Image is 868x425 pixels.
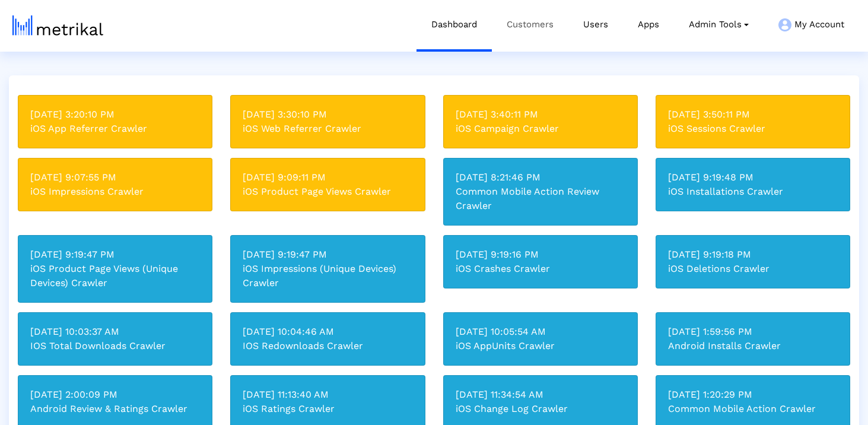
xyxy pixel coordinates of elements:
div: [DATE] 3:20:10 PM [30,107,200,122]
div: Common Mobile Action Review Crawler [456,185,625,213]
div: iOS App Referrer Crawler [30,122,200,136]
div: iOS Ratings Crawler [243,402,412,416]
div: Android Installs Crawler [668,339,838,353]
div: [DATE] 9:19:18 PM [668,248,838,262]
div: iOS AppUnits Crawler [456,339,625,353]
div: [DATE] 10:04:46 AM [243,325,412,339]
div: iOS Product Page Views (Unique Devices) Crawler [30,262,200,290]
img: metrical-logo-light.png [12,15,103,36]
div: iOS Crashes Crawler [456,262,625,276]
div: IOS Redownloads Crawler [243,339,412,353]
div: [DATE] 11:13:40 AM [243,388,412,402]
div: Common Mobile Action Crawler [668,402,838,416]
div: iOS Web Referrer Crawler [243,122,412,136]
div: iOS Change Log Crawler [456,402,625,416]
div: [DATE] 9:19:47 PM [30,248,200,262]
div: [DATE] 11:34:54 AM [456,388,625,402]
div: [DATE] 2:00:09 PM [30,388,200,402]
div: iOS Product Page Views Crawler [243,185,412,199]
img: my-account-menu-icon.png [778,18,791,31]
div: iOS Impressions Crawler [30,185,200,199]
div: [DATE] 9:07:55 PM [30,170,200,185]
div: [DATE] 3:30:10 PM [243,107,412,122]
div: [DATE] 9:19:16 PM [456,248,625,262]
div: [DATE] 3:50:11 PM [668,107,838,122]
div: [DATE] 1:59:56 PM [668,325,838,339]
div: iOS Impressions (Unique Devices) Crawler [243,262,412,290]
div: [DATE] 10:03:37 AM [30,325,200,339]
div: iOS Installations Crawler [668,185,838,199]
div: [DATE] 9:19:47 PM [243,248,412,262]
div: iOS Sessions Crawler [668,122,838,136]
div: [DATE] 9:19:48 PM [668,170,838,185]
div: iOS Deletions Crawler [668,262,838,276]
div: [DATE] 8:21:46 PM [456,170,625,185]
div: [DATE] 3:40:11 PM [456,107,625,122]
div: iOS Campaign Crawler [456,122,625,136]
div: IOS Total Downloads Crawler [30,339,200,353]
div: [DATE] 9:09:11 PM [243,170,412,185]
div: Android Review & Ratings Crawler [30,402,200,416]
div: [DATE] 10:05:54 AM [456,325,625,339]
div: [DATE] 1:20:29 PM [668,388,838,402]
